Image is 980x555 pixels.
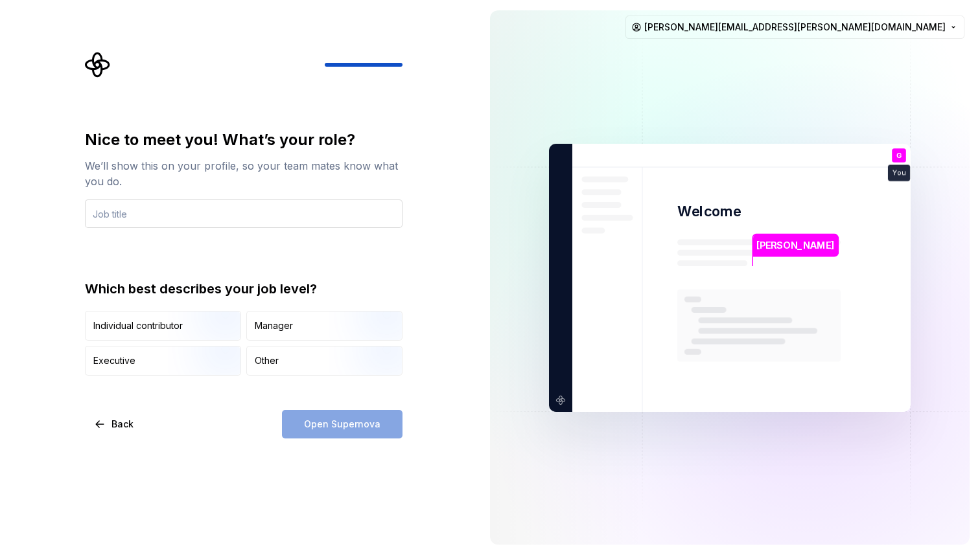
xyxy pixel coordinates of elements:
[85,199,402,228] input: Job title
[93,319,183,332] div: Individual contributor
[625,16,964,39] button: [PERSON_NAME][EMAIL_ADDRESS][PERSON_NAME][DOMAIN_NAME]
[85,52,111,78] svg: Supernova Logo
[85,130,402,150] div: Nice to meet you! What’s your role?
[93,354,135,367] div: Executive
[255,354,279,367] div: Other
[896,152,902,159] p: G
[892,169,905,176] p: You
[85,410,145,438] button: Back
[255,319,293,332] div: Manager
[111,418,134,431] span: Back
[85,158,402,189] div: We’ll show this on your profile, so your team mates know what you do.
[677,202,741,221] p: Welcome
[644,21,946,34] span: [PERSON_NAME][EMAIL_ADDRESS][PERSON_NAME][DOMAIN_NAME]
[85,280,402,298] div: Which best describes your job level?
[756,238,834,252] p: [PERSON_NAME]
